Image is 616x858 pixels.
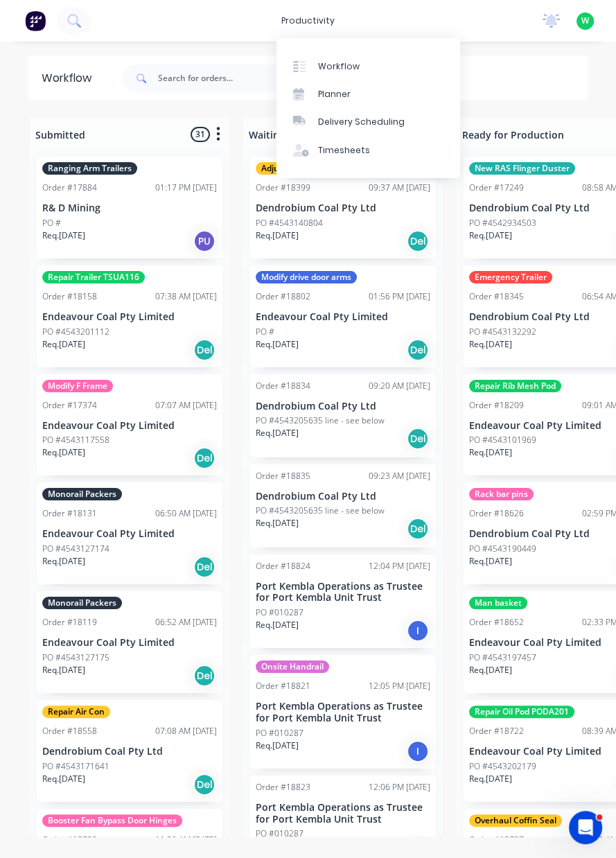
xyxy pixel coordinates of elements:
[256,727,303,739] p: PO #010287
[276,52,460,80] a: Workflow
[469,725,524,737] div: Order #18722
[318,116,405,128] div: Delivery Scheduling
[256,380,310,392] div: Order #18834
[318,144,370,157] div: Timesheets
[469,399,524,412] div: Order #18209
[469,162,575,175] div: New RAS Flinger Duster
[42,746,217,758] p: Dendrobium Coal Pty Ltd
[469,488,534,500] div: Rack bar pins
[42,182,97,194] div: Order #17884
[369,380,430,392] div: 09:20 AM [DATE]
[155,290,217,303] div: 07:38 AM [DATE]
[37,591,222,693] div: Monorail PackersOrder #1811906:52 AM [DATE]Endeavour Coal Pty LimitedPO #4543127175Req.[DATE]Del
[276,108,460,136] a: Delivery Scheduling
[469,182,524,194] div: Order #17249
[369,560,430,572] div: 12:04 PM [DATE]
[369,470,430,482] div: 09:23 AM [DATE]
[369,781,430,794] div: 12:06 PM [DATE]
[256,828,303,840] p: PO #010287
[250,265,436,367] div: Modify drive door armsOrder #1880201:56 PM [DATE]Endeavour Coal Pty LimitedPO #Req.[DATE]Del
[42,202,217,214] p: R& D Mining
[407,339,429,361] div: Del
[155,725,217,737] div: 07:08 AM [DATE]
[469,271,552,283] div: Emergency Trailer
[369,290,430,303] div: 01:56 PM [DATE]
[469,616,524,629] div: Order #18652
[250,554,436,649] div: Order #1882412:04 PM [DATE]Port Kembla Operations as Trustee for Port Kembla Unit TrustPO #010287...
[193,773,215,796] div: Del
[42,760,109,773] p: PO #4543171641
[256,401,430,412] p: Dendrobium Coal Pty Ltd
[469,814,562,827] div: Overhaul Coffin Seal
[276,80,460,108] a: Planner
[469,217,536,229] p: PO #4542934503
[250,655,436,769] div: Onsite HandrailOrder #1882112:05 PM [DATE]Port Kembla Operations as Trustee for Port Kembla Unit ...
[274,10,342,31] div: productivity
[42,814,182,827] div: Booster Fan Bypass Door Hinges
[42,597,122,609] div: Monorail Packers
[250,157,436,259] div: Adjustable Belt Hanging ShaftsOrder #1839909:37 AM [DATE]Dendrobium Coal Pty LtdPO #4543140804Req...
[42,528,217,540] p: Endeavour Coal Pty Limited
[469,229,512,242] p: Req. [DATE]
[256,202,430,214] p: Dendrobium Coal Pty Ltd
[42,434,109,446] p: PO #4543117558
[42,70,98,87] div: Workflow
[469,507,524,520] div: Order #18626
[469,290,524,303] div: Order #18345
[193,230,215,252] div: PU
[37,482,222,584] div: Monorail PackersOrder #1813106:50 AM [DATE]Endeavour Coal Pty LimitedPO #4543127174Req.[DATE]Del
[250,464,436,548] div: Order #1883509:23 AM [DATE]Dendrobium Coal Pty LtdPO #4543205635 line - see belowReq.[DATE]Del
[469,834,524,846] div: Order #18757
[193,447,215,469] div: Del
[369,680,430,692] div: 12:05 PM [DATE]
[42,773,85,785] p: Req. [DATE]
[256,660,329,673] div: Onsite Handrail
[407,428,429,450] div: Del
[256,470,310,482] div: Order #18835
[25,10,46,31] img: Factory
[42,446,85,459] p: Req. [DATE]
[155,834,217,846] div: 11:30 AM [DATE]
[256,162,391,175] div: Adjustable Belt Hanging Shafts
[569,811,602,844] iframe: Intercom live chat
[256,802,430,825] p: Port Kembla Operations as Trustee for Port Kembla Unit Trust
[42,380,113,392] div: Modify F Frame
[42,162,137,175] div: Ranging Arm Trailers
[193,665,215,687] div: Del
[469,338,512,351] p: Req. [DATE]
[256,581,430,604] p: Port Kembla Operations as Trustee for Port Kembla Unit Trust
[37,700,222,802] div: Repair Air ConOrder #1855807:08 AM [DATE]Dendrobium Coal Pty LtdPO #4543171641Req.[DATE]Del
[256,414,385,427] p: PO #4543205635 line - see below
[42,725,97,737] div: Order #18558
[155,616,217,629] div: 06:52 AM [DATE]
[42,616,97,629] div: Order #18119
[42,543,109,555] p: PO #4543127174
[158,64,295,92] input: Search for orders...
[42,311,217,323] p: Endeavour Coal Pty Limited
[155,399,217,412] div: 07:07 AM [DATE]
[256,505,385,517] p: PO #4543205635 line - see below
[37,157,222,259] div: Ranging Arm TrailersOrder #1788401:17 PM [DATE]R& D MiningPO #Req.[DATE]PU
[469,597,527,609] div: Man basket
[469,434,536,446] p: PO #4543101969
[469,446,512,459] p: Req. [DATE]
[276,137,460,164] a: Timesheets
[42,507,97,520] div: Order #18131
[250,374,436,457] div: Order #1883409:20 AM [DATE]Dendrobium Coal Pty LtdPO #4543205635 line - see belowReq.[DATE]Del
[193,556,215,578] div: Del
[42,555,85,568] p: Req. [DATE]
[256,781,310,794] div: Order #18823
[256,517,299,529] p: Req. [DATE]
[469,380,561,392] div: Repair Rib Mesh Pod
[42,326,109,338] p: PO #4543201112
[42,229,85,242] p: Req. [DATE]
[469,760,536,773] p: PO #4543202179
[42,271,145,283] div: Repair Trailer TSUA116
[256,491,430,502] p: Dendrobium Coal Pty Ltd
[407,230,429,252] div: Del
[256,311,430,323] p: Endeavour Coal Pty Limited
[469,543,536,555] p: PO #4543190449
[256,229,299,242] p: Req. [DATE]
[469,773,512,785] p: Req. [DATE]
[42,217,61,229] p: PO #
